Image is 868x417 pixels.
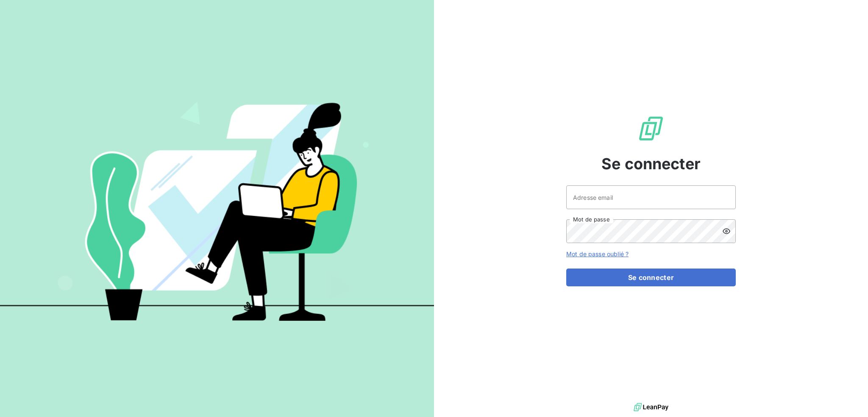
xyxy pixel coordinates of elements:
img: Logo LeanPay [637,115,665,142]
img: logo [634,401,668,414]
button: Se connecter [566,269,736,286]
span: Se connecter [601,152,701,175]
a: Mot de passe oublié ? [566,250,629,257]
input: placeholder [566,185,736,209]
